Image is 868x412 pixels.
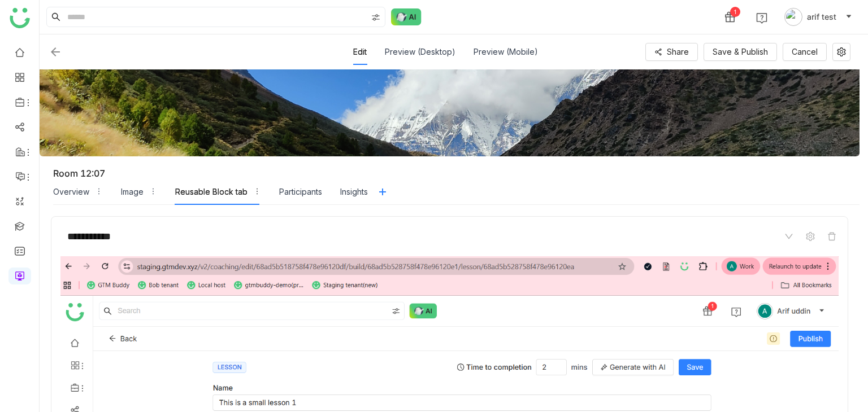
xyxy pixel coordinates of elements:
[391,8,422,25] img: ask-buddy-normal.svg
[385,39,455,65] div: Preview (Desktop)
[371,13,380,22] img: search-type.svg
[175,186,248,198] div: Reusable Block tab
[704,43,777,61] button: Save & Publish
[49,45,62,59] img: back.svg
[53,186,89,198] div: Overview
[792,46,818,58] span: Cancel
[10,8,30,28] img: logo
[713,46,768,58] span: Save & Publish
[474,39,538,65] div: Preview (Mobile)
[353,39,367,65] div: Edit
[340,186,368,198] div: Insights
[782,8,854,26] button: arif test
[730,7,740,17] div: 1
[645,43,698,61] button: Share
[667,46,689,58] span: Share
[279,186,322,198] div: Participants
[121,186,144,198] div: Image
[783,43,827,61] button: Cancel
[53,168,860,179] div: Room 12:07
[784,8,802,26] img: avatar
[807,11,836,23] span: arif test
[756,12,767,24] img: help.svg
